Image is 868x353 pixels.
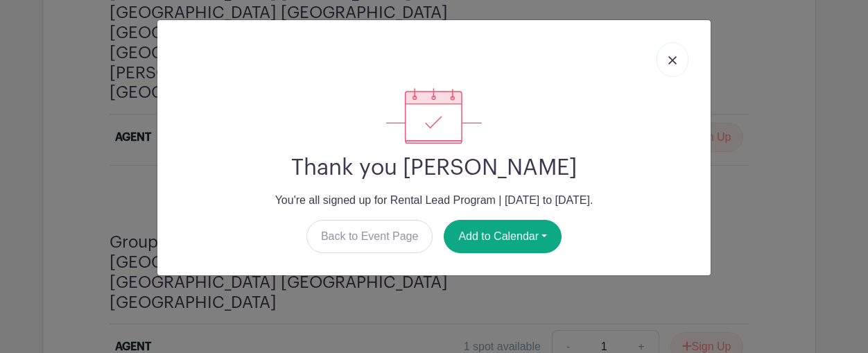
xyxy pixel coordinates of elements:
[386,88,482,144] img: signup_complete-c468d5dda3e2740ee63a24cb0ba0d3ce5d8a4ecd24259e683200fb1569d990c8.svg
[668,56,677,64] img: close_button-5f87c8562297e5c2d7936805f587ecaba9071eb48480494691a3f1689db116b3.svg
[168,192,700,209] p: You're all signed up for Rental Lead Program | [DATE] to [DATE].
[444,220,562,253] button: Add to Calendar
[168,155,700,181] h2: Thank you [PERSON_NAME]
[306,220,433,253] a: Back to Event Page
